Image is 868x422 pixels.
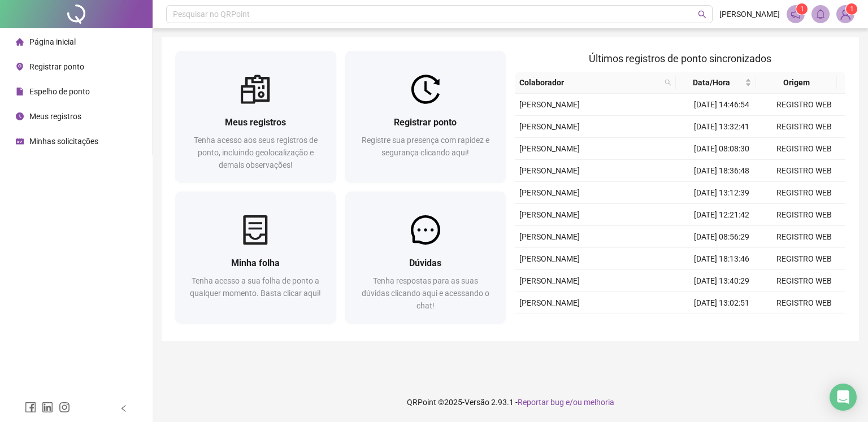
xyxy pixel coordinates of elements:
[519,166,580,175] span: [PERSON_NAME]
[850,5,854,13] span: 1
[830,384,857,411] div: Open Intercom Messenger
[846,3,857,15] sup: Atualize o seu contato no menu Meus Dados
[345,192,506,323] a: DúvidasTenha respostas para as suas dúvidas clicando aqui e acessando o chat!
[345,51,506,182] a: Registrar pontoRegistre sua presença com rapidez e segurança clicando aqui!
[16,88,24,95] span: file
[519,188,580,197] span: [PERSON_NAME]
[194,136,318,169] span: Tenha acesso aos seus registros de ponto, incluindo geolocalização e demais observações!
[153,382,868,422] footer: QRPoint © 2025 - 2.93.1 -
[763,314,845,336] td: REGISTRO WEB
[519,144,580,153] span: [PERSON_NAME]
[394,117,457,128] span: Registrar ponto
[680,314,763,336] td: [DATE] 08:36:00
[763,94,845,116] td: REGISTRO WEB
[680,248,763,270] td: [DATE] 18:13:46
[763,160,845,182] td: REGISTRO WEB
[362,136,489,157] span: Registre sua presença com rapidez e segurança clicando aqui!
[518,398,614,407] span: Reportar bug e/ou melhoria
[763,292,845,314] td: REGISTRO WEB
[719,8,780,20] span: [PERSON_NAME]
[519,298,580,307] span: [PERSON_NAME]
[29,87,90,96] span: Espelho de ponto
[362,276,489,310] span: Tenha respostas para as suas dúvidas clicando aqui e acessando o chat!
[519,100,580,109] span: [PERSON_NAME]
[16,112,24,120] span: clock-circle
[25,402,36,413] span: facebook
[791,9,801,19] span: notification
[519,210,580,219] span: [PERSON_NAME]
[698,10,706,19] span: search
[680,270,763,292] td: [DATE] 13:40:29
[680,226,763,248] td: [DATE] 08:56:29
[665,79,671,86] span: search
[680,94,763,116] td: [DATE] 14:46:54
[16,137,24,145] span: schedule
[763,138,845,160] td: REGISTRO WEB
[680,76,743,89] span: Data/Hora
[29,137,98,146] span: Minhas solicitações
[680,138,763,160] td: [DATE] 08:08:30
[519,254,580,263] span: [PERSON_NAME]
[800,5,804,13] span: 1
[519,122,580,131] span: [PERSON_NAME]
[680,182,763,204] td: [DATE] 13:12:39
[225,117,286,128] span: Meus registros
[796,3,808,15] sup: 1
[763,248,845,270] td: REGISTRO WEB
[519,76,660,89] span: Colaborador
[662,74,674,91] span: search
[680,204,763,226] td: [DATE] 12:21:42
[519,232,580,241] span: [PERSON_NAME]
[589,53,771,64] span: Últimos registros de ponto sincronizados
[763,204,845,226] td: REGISTRO WEB
[763,270,845,292] td: REGISTRO WEB
[59,402,70,413] span: instagram
[763,182,845,204] td: REGISTRO WEB
[680,116,763,138] td: [DATE] 13:32:41
[519,276,580,285] span: [PERSON_NAME]
[29,112,81,121] span: Meus registros
[465,398,489,407] span: Versão
[756,72,836,94] th: Origem
[676,72,756,94] th: Data/Hora
[190,276,321,298] span: Tenha acesso a sua folha de ponto a qualquer momento. Basta clicar aqui!
[763,116,845,138] td: REGISTRO WEB
[815,9,826,19] span: bell
[120,404,128,412] span: left
[175,51,336,182] a: Meus registrosTenha acesso aos seus registros de ponto, incluindo geolocalização e demais observa...
[16,63,24,71] span: environment
[29,62,84,71] span: Registrar ponto
[680,160,763,182] td: [DATE] 18:36:48
[231,258,280,268] span: Minha folha
[680,292,763,314] td: [DATE] 13:02:51
[763,226,845,248] td: REGISTRO WEB
[409,258,441,268] span: Dúvidas
[29,37,76,46] span: Página inicial
[837,6,854,23] img: 84178
[16,38,24,46] span: home
[175,192,336,323] a: Minha folhaTenha acesso a sua folha de ponto a qualquer momento. Basta clicar aqui!
[42,402,53,413] span: linkedin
